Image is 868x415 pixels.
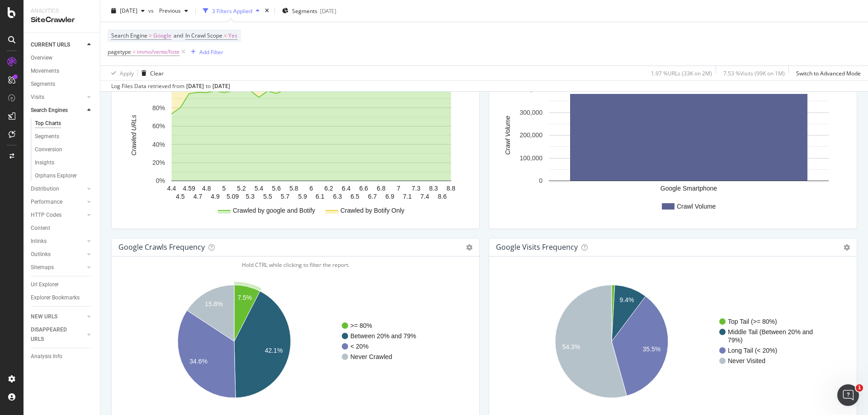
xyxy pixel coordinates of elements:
span: Segments [292,7,317,14]
text: Crawl Volume [677,203,716,210]
span: Yes [228,29,237,42]
text: Never Visited [728,357,765,364]
div: Explorer Bookmarks [31,293,80,303]
div: Outlinks [31,250,51,259]
text: 8.6 [438,193,447,200]
a: Explorer Bookmarks [31,293,94,303]
text: 15.8% [205,300,223,308]
div: Switch to Advanced Mode [796,69,861,77]
text: 6.1 [316,193,325,200]
text: 7.1 [403,193,412,200]
div: Clear [150,69,164,77]
div: A chart. [496,271,846,412]
span: immo/vente/liste [137,46,179,58]
div: Conversion [35,145,62,154]
div: Segments [35,132,59,141]
svg: A chart. [119,271,469,412]
a: Segments [35,132,94,141]
text: 5.8 [289,185,298,192]
text: 6.4 [342,185,351,192]
button: Segments[DATE] [278,4,340,18]
a: Overview [31,53,94,63]
button: Previous [156,4,192,18]
text: 5.7 [281,193,290,200]
a: Inlinks [31,237,85,246]
div: HTTP Codes [31,210,61,220]
button: Apply [108,66,134,80]
text: 100,000 [519,154,542,162]
text: 100% [149,86,165,93]
text: < 20% [350,343,368,350]
div: Apply [120,69,134,77]
a: Search Engines [31,106,85,115]
h4: google Crawls Frequency [118,241,205,253]
text: Never Crawled [350,353,392,360]
button: Clear [138,66,164,80]
svg: A chart. [496,80,846,221]
text: 42.1% [265,347,283,354]
div: Analysis Info [31,352,62,361]
span: = [149,32,152,39]
i: Options [466,244,472,251]
div: Distribution [31,184,59,194]
text: 0% [156,177,165,185]
text: >= 80% [350,322,372,329]
text: Middle Tail (Between 20% and [728,328,813,336]
text: 80% [152,104,165,112]
div: Performance [31,197,62,207]
text: 40% [152,141,165,148]
a: HTTP Codes [31,210,85,220]
button: [DATE] [108,4,148,18]
a: CURRENT URLS [31,40,85,50]
text: 6.9 [386,193,395,200]
div: 7.53 % Visits ( 99K on 1M ) [723,69,785,77]
a: DISAPPEARED URLS [31,325,85,344]
text: 7.3 [412,185,421,192]
div: CURRENT URLS [31,40,70,50]
a: Sitemaps [31,263,85,272]
text: 79%) [728,336,743,344]
span: vs [148,7,156,14]
text: Top Tail (>= 80%) [728,318,777,325]
text: 7.4 [420,193,429,200]
text: 54.3% [562,343,580,350]
div: Url Explorer [31,280,59,289]
text: 4.4 [167,185,176,192]
text: 5 [222,185,226,192]
text: 6.7 [368,193,377,200]
div: A chart. [119,80,469,221]
text: 5.6 [272,185,281,192]
text: 7.5% [237,294,252,301]
h4: google Visits Frequency [496,241,578,253]
text: 400,000 [519,86,542,93]
text: 200,000 [519,132,542,139]
text: Between 20% and 79% [350,332,416,340]
a: Top Charts [35,119,94,128]
span: Google [153,29,171,42]
text: 8.3 [429,185,438,192]
a: Content [31,224,94,233]
text: 6.6 [359,185,368,192]
text: Crawl Volume [504,116,511,155]
text: Google Smartphone [660,185,717,192]
div: Visits [31,93,44,102]
div: Sitemaps [31,263,54,272]
a: Distribution [31,184,85,194]
a: Orphans Explorer [35,171,94,181]
text: 4.8 [202,185,211,192]
text: 60% [152,122,165,130]
text: 5.09 [226,193,239,200]
text: 35.5% [642,345,660,353]
span: and [174,32,183,39]
i: Options [844,244,850,251]
text: 6.2 [324,185,333,192]
span: 2025 Aug. 7th [120,7,137,14]
span: = [132,48,136,56]
text: 20% [152,159,165,166]
text: 5.9 [298,193,307,200]
text: 6.8 [377,185,386,192]
text: Crawled by google and Botify [233,207,315,214]
div: Search Engines [31,106,68,115]
text: 5.2 [237,185,246,192]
